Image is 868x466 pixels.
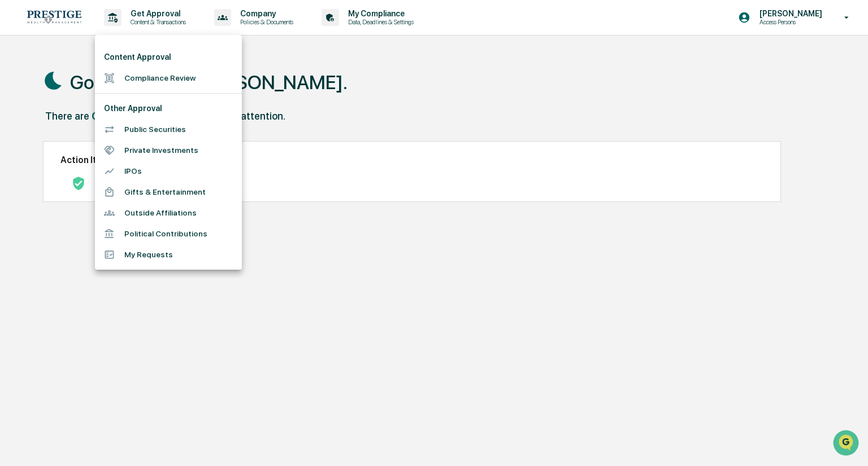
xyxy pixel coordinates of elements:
[95,182,242,203] li: Gifts & Entertainment
[95,98,242,119] li: Other Approval
[11,24,206,42] p: How can we help?
[95,223,242,244] li: Political Contributions
[80,191,137,200] a: Powered byPylon
[38,98,143,107] div: We're available if you need us!
[95,68,242,89] li: Compliance Review
[95,47,242,68] li: Content Approval
[11,86,32,107] img: 1746055101610-c473b297-6a78-478c-a979-82029cc54cd1
[95,244,242,265] li: My Requests
[7,159,76,179] a: 🔎Data Lookup
[23,164,71,175] span: Data Lookup
[192,90,206,103] button: Start new chat
[11,165,20,174] div: 🔎
[95,203,242,223] li: Outside Affiliations
[112,191,137,200] span: Pylon
[7,138,77,158] a: 🖐️Preclearance
[29,51,186,63] input: Clear
[95,161,242,182] li: IPOs
[77,138,145,158] a: 🗄️Attestations
[11,143,20,152] div: 🖐️
[23,142,73,153] span: Preclearance
[95,140,242,161] li: Private Investments
[82,143,91,152] div: 🗄️
[832,429,862,459] iframe: Open customer support
[93,142,140,153] span: Attestations
[38,86,185,98] div: Start new chat
[95,119,242,140] li: Public Securities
